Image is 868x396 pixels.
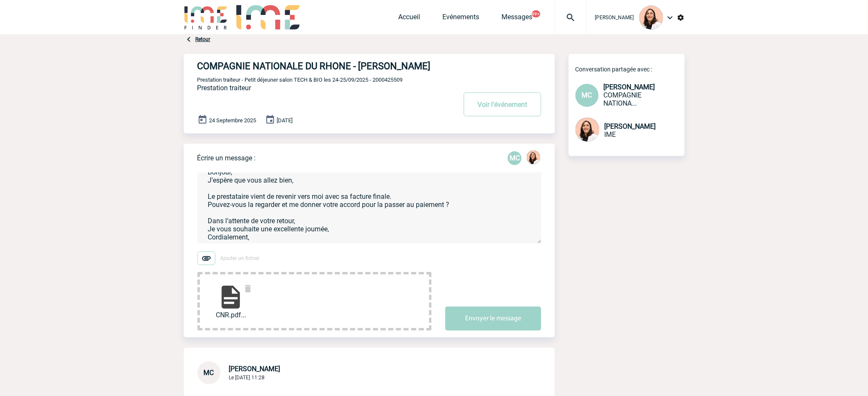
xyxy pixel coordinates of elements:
span: [PERSON_NAME] [604,83,655,91]
div: Marie-Stéphanie CHEVILLARD [508,151,522,165]
img: delete.svg [243,284,253,294]
span: [PERSON_NAME] [595,15,634,21]
img: IME-Finder [184,5,228,30]
span: Prestation traiteur - Petit déjeuner salon TECH & BIO les 24-25/09/2025 - 2000425509 [197,77,403,83]
a: Evénements [443,13,480,25]
span: Ajouter un fichier [221,255,260,261]
img: file-document.svg [217,284,245,311]
span: MC [204,369,214,377]
h4: COMPAGNIE NATIONALE DU RHONE - [PERSON_NAME] [197,61,431,71]
button: Voir l'événement [464,92,541,116]
span: [PERSON_NAME] [605,122,656,130]
p: MC [508,151,522,165]
span: Prestation traiteur [197,84,251,92]
span: Le [DATE] 11:28 [229,375,265,381]
span: COMPAGNIE NATIONALE DU RHONE [604,91,642,107]
p: Conversation partagée avec : [576,66,685,73]
button: Envoyer le message [445,307,541,331]
img: 129834-0.png [639,6,663,30]
span: [PERSON_NAME] [229,365,280,373]
p: Écrire un message : [197,154,256,162]
img: 129834-0.png [527,151,540,164]
button: 99+ [532,10,540,18]
a: Retour [196,36,211,42]
span: 24 Septembre 2025 [209,117,257,124]
img: 129834-0.png [576,118,600,142]
span: CNR.pdf... [209,311,253,319]
span: [DATE] [277,117,293,124]
span: MC [582,91,592,99]
a: Messages [502,13,533,25]
a: Accueil [399,13,421,25]
div: Melissa NOBLET [527,151,540,166]
span: IME [605,130,616,139]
